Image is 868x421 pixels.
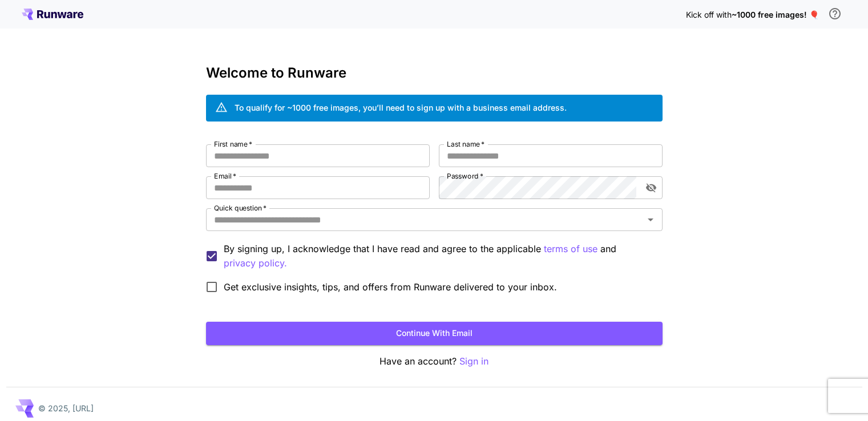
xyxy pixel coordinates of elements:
[224,256,287,270] button: By signing up, I acknowledge that I have read and agree to the applicable terms of use and
[224,256,287,270] p: privacy policy.
[732,10,819,19] span: ~1000 free images! 🎈
[447,139,485,149] label: Last name
[643,212,659,228] button: Open
[235,102,567,114] div: To qualify for ~1000 free images, you’ll need to sign up with a business email address.
[38,402,94,414] p: © 2025, [URL]
[224,280,557,294] span: Get exclusive insights, tips, and offers from Runware delivered to your inbox.
[459,354,488,369] button: Sign in
[224,242,653,270] p: By signing up, I acknowledge that I have read and agree to the applicable and
[686,10,732,19] span: Kick off with
[206,65,663,81] h3: Welcome to Runware
[214,171,236,181] label: Email
[214,203,267,213] label: Quick question
[823,2,846,25] button: In order to qualify for free credit, you need to sign up with a business email address and click ...
[206,322,663,345] button: Continue with email
[206,354,663,369] p: Have an account?
[447,171,483,181] label: Password
[214,139,252,149] label: First name
[544,242,597,256] button: By signing up, I acknowledge that I have read and agree to the applicable and privacy policy.
[544,242,597,256] p: terms of use
[641,177,661,198] button: toggle password visibility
